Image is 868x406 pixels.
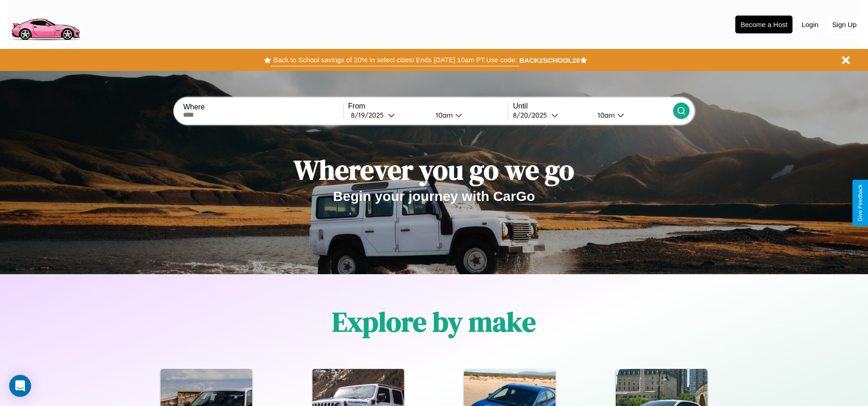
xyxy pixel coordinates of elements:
[428,110,508,120] button: 10am
[735,16,793,33] button: Become a Host
[7,5,84,43] img: logo
[828,16,861,33] button: Sign Up
[857,184,863,222] div: Give Feedback
[797,16,823,33] button: Login
[9,375,31,397] div: Open Intercom Messenger
[332,303,536,341] h1: Explore by make
[348,110,428,120] button: 8/19/2025
[513,111,551,119] div: 8 / 20 / 2025
[593,111,617,119] div: 10am
[590,110,673,120] button: 10am
[431,111,455,119] div: 10am
[351,111,388,119] div: 8 / 19 / 2025
[183,103,343,111] label: Where
[348,102,508,110] label: From
[513,102,673,110] label: Until
[271,54,519,66] button: Back to School savings of 20% in select cities! Ends [DATE] 10am PT.Use code:
[519,56,580,64] b: BACK2SCHOOL20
